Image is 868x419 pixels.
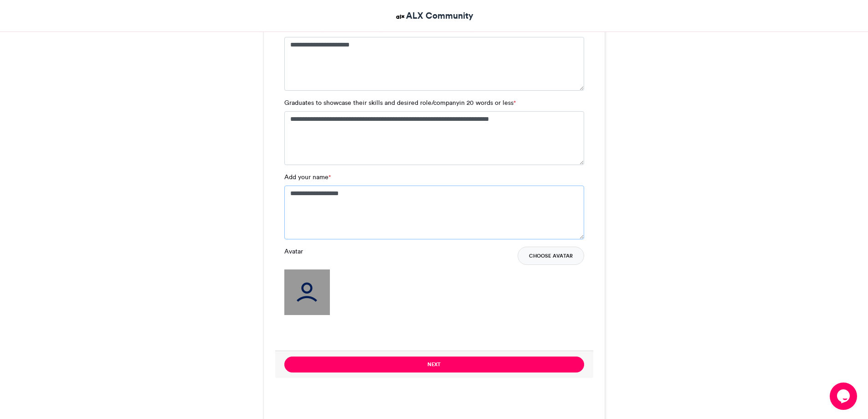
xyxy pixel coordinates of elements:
label: Avatar [284,247,303,256]
img: ALX Community [395,11,406,22]
label: Graduates to showcase their skills and desired role/companyin 20 words or less [284,98,516,108]
button: Next [284,357,584,372]
iframe: chat widget [830,383,859,410]
a: ALX Community [395,9,473,22]
button: Choose Avatar [518,247,584,265]
label: Add your name [284,172,331,182]
img: user_filled.png [284,269,330,315]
